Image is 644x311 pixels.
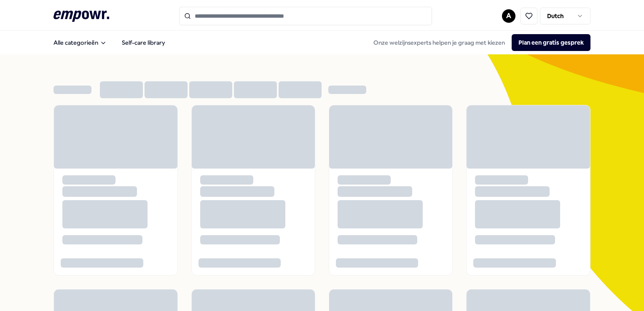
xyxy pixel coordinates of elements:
[179,7,432,25] input: Search for products, categories or subcategories
[47,34,172,51] nav: Main
[502,9,515,23] button: A
[512,34,590,51] button: Plan een gratis gesprek
[47,34,113,51] button: Alle categorieën
[115,34,172,51] a: Self-care library
[367,34,590,51] div: Onze welzijnsexperts helpen je graag met kiezen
